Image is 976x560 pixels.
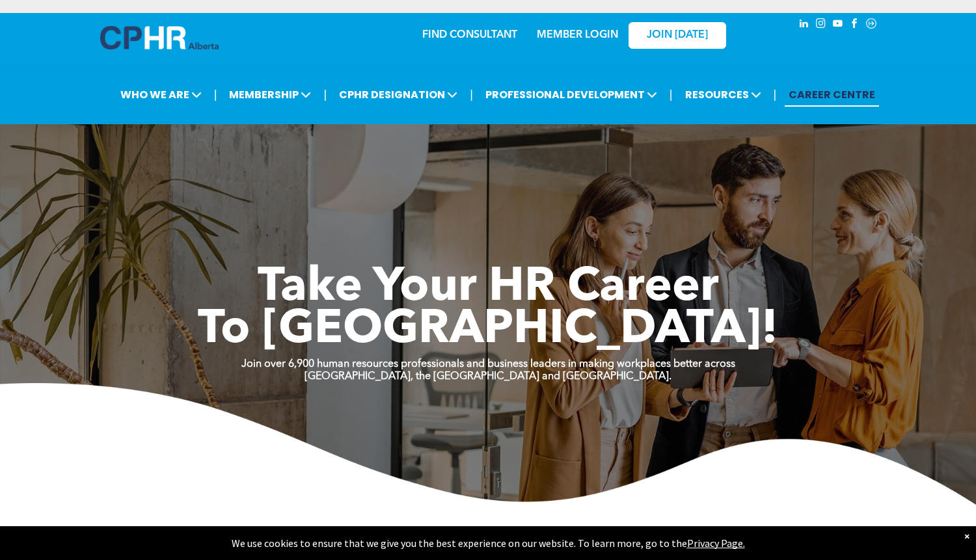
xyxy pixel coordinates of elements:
span: WHO WE ARE [116,83,206,107]
img: A blue and white logo for cp alberta [100,26,219,49]
a: instagram [813,16,828,34]
a: linkedin [796,16,811,34]
span: JOIN [DATE] [647,29,708,42]
span: To [GEOGRAPHIC_DATA]! [198,307,778,354]
strong: [GEOGRAPHIC_DATA], the [GEOGRAPHIC_DATA] and [GEOGRAPHIC_DATA]. [305,371,671,382]
span: PROFESSIONAL DEVELOPMENT [481,83,661,107]
strong: Join over 6,900 human resources professionals and business leaders in making workplaces better ac... [241,359,735,369]
a: JOIN [DATE] [629,22,726,49]
div: Dismiss notification [964,529,969,542]
span: CPHR DESIGNATION [335,83,461,107]
a: Privacy Page. [687,537,745,550]
a: Social network [864,16,878,34]
a: MEMBER LOGIN [537,30,618,40]
li: | [470,81,473,108]
a: youtube [830,16,845,34]
li: | [670,81,673,108]
a: FIND CONSULTANT [422,30,517,40]
span: MEMBERSHIP [225,83,315,107]
li: | [323,81,327,108]
li: | [214,81,217,108]
a: facebook [847,16,861,34]
span: Take Your HR Career [258,265,719,312]
span: RESOURCES [681,83,765,107]
li: | [774,81,777,108]
a: CAREER CENTRE [785,83,879,107]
